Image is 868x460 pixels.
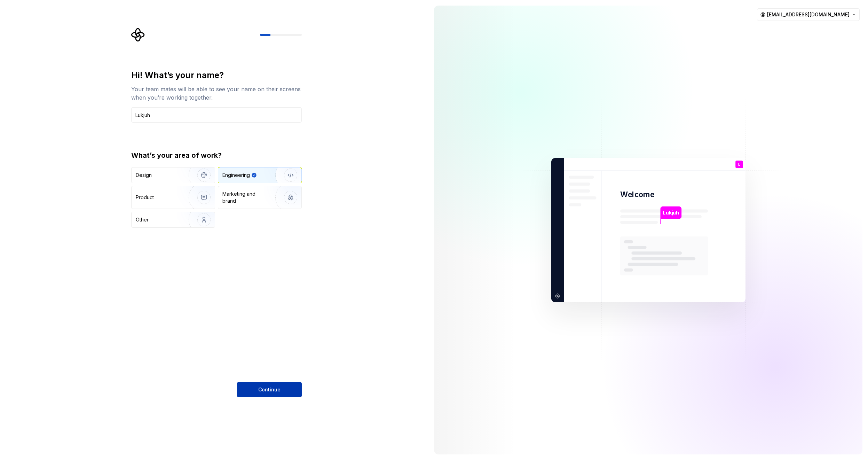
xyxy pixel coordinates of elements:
span: [EMAIL_ADDRESS][DOMAIN_NAME] [767,11,850,18]
div: Marketing and brand [222,190,269,204]
div: Engineering [222,172,250,179]
div: Hi! What’s your name? [131,70,302,81]
div: Other [136,216,149,223]
button: Continue [237,382,302,397]
input: Han Solo [131,107,302,123]
div: Product [136,194,154,201]
div: Your team mates will be able to see your name on their screens when you’re working together. [131,85,302,102]
span: Continue [258,386,281,393]
p: L [738,162,740,166]
p: Welcome [620,189,654,200]
svg: Supernova Logo [131,28,145,42]
p: Lukjuh [663,209,679,216]
div: What’s your area of work? [131,150,302,160]
button: [EMAIL_ADDRESS][DOMAIN_NAME] [757,8,860,21]
div: Design [136,172,152,179]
